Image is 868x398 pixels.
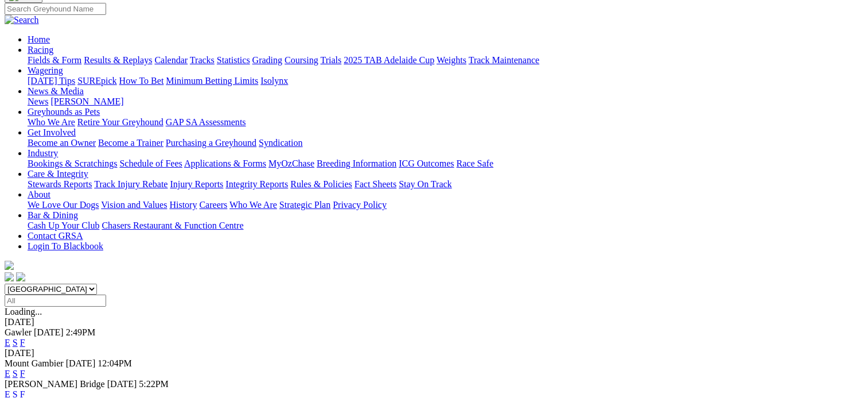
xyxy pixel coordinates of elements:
[333,200,387,210] a: Privacy Policy
[28,159,117,168] a: Bookings & Scratchings
[28,138,863,148] div: Get Involved
[5,307,42,316] span: Loading...
[28,231,83,241] a: Contact GRSA
[268,159,314,168] a: MyOzChase
[34,327,64,337] span: [DATE]
[5,379,105,389] span: [PERSON_NAME] Bridge
[259,138,302,148] a: Syndication
[184,159,266,168] a: Applications & Forms
[154,55,188,65] a: Calendar
[16,272,25,281] img: twitter.svg
[28,138,96,148] a: Become an Owner
[139,379,169,389] span: 5:22PM
[28,159,863,169] div: Industry
[344,55,434,65] a: 2025 TAB Adelaide Cup
[28,86,84,96] a: News & Media
[5,3,106,15] input: Search
[28,107,100,117] a: Greyhounds as Pets
[252,55,282,65] a: Grading
[5,317,863,327] div: [DATE]
[279,200,330,210] a: Strategic Plan
[28,117,75,127] a: Who We Are
[28,34,50,44] a: Home
[355,179,396,189] a: Fact Sheets
[225,179,288,189] a: Integrity Reports
[5,369,10,378] a: E
[437,55,466,65] a: Weights
[66,327,96,337] span: 2:49PM
[199,200,227,210] a: Careers
[5,338,10,347] a: E
[28,148,58,158] a: Industry
[28,169,88,179] a: Care & Integrity
[28,221,863,231] div: Bar & Dining
[94,179,168,189] a: Track Injury Rebate
[101,200,167,210] a: Vision and Values
[13,369,18,378] a: S
[469,55,539,65] a: Track Maintenance
[290,179,352,189] a: Rules & Policies
[170,179,223,189] a: Injury Reports
[260,76,288,86] a: Isolynx
[5,272,14,281] img: facebook.svg
[5,295,106,307] input: Select date
[98,358,132,368] span: 12:04PM
[50,96,123,106] a: [PERSON_NAME]
[399,159,454,168] a: ICG Outcomes
[66,358,96,368] span: [DATE]
[20,338,25,347] a: F
[28,65,63,75] a: Wagering
[217,55,250,65] a: Statistics
[28,190,50,199] a: About
[28,55,863,65] div: Racing
[320,55,341,65] a: Trials
[166,76,258,86] a: Minimum Betting Limits
[77,117,164,127] a: Retire Your Greyhound
[28,241,103,251] a: Login To Blackbook
[456,159,493,168] a: Race Safe
[317,159,396,168] a: Breeding Information
[98,138,164,148] a: Become a Trainer
[5,327,32,337] span: Gawler
[229,200,277,210] a: Who We Are
[28,179,863,190] div: Care & Integrity
[166,117,246,127] a: GAP SA Assessments
[285,55,318,65] a: Coursing
[28,210,78,220] a: Bar & Dining
[28,45,53,55] a: Racing
[28,127,76,137] a: Get Involved
[190,55,215,65] a: Tracks
[84,55,152,65] a: Results & Replays
[399,179,451,189] a: Stay On Track
[28,96,863,107] div: News & Media
[28,221,99,230] a: Cash Up Your Club
[5,358,64,368] span: Mount Gambier
[102,221,243,230] a: Chasers Restaurant & Function Centre
[5,348,863,358] div: [DATE]
[5,261,14,270] img: logo-grsa-white.png
[166,138,256,148] a: Purchasing a Greyhound
[107,379,137,389] span: [DATE]
[28,179,92,189] a: Stewards Reports
[119,159,182,168] a: Schedule of Fees
[20,369,25,378] a: F
[28,76,75,86] a: [DATE] Tips
[13,338,18,347] a: S
[5,15,39,25] img: Search
[119,76,164,86] a: How To Bet
[28,200,863,210] div: About
[28,117,863,127] div: Greyhounds as Pets
[28,96,48,106] a: News
[77,76,116,86] a: SUREpick
[169,200,197,210] a: History
[28,55,81,65] a: Fields & Form
[28,200,99,210] a: We Love Our Dogs
[28,76,863,86] div: Wagering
